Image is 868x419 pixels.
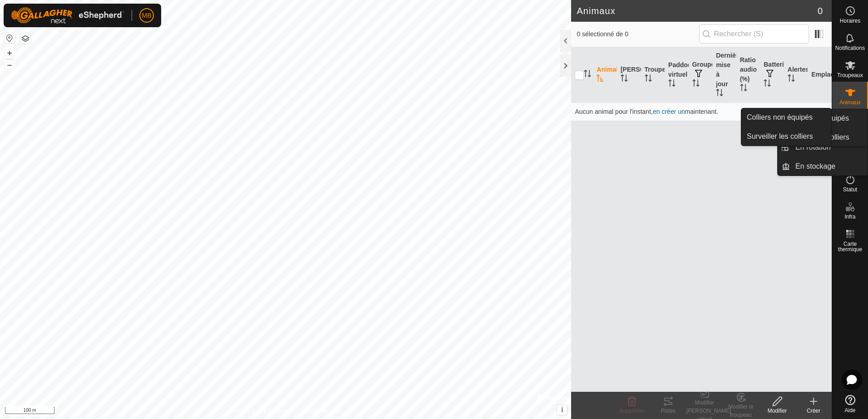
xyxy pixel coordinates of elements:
[653,108,685,115] span: en créer un
[843,187,857,192] span: Statut
[808,47,832,103] th: Emplacement
[4,59,15,70] button: –
[645,76,652,83] p-sorticon: Activer pour trier
[747,131,813,142] span: Surveiller les colliers
[584,71,591,78] p-sorticon: Activer pour trier
[818,4,823,18] span: 0
[561,406,563,414] span: i
[619,408,644,414] span: Supprimer
[571,102,832,121] td: Aucun animal pour l'instant, maintenant.
[689,47,713,103] th: Groupes
[840,18,860,24] span: Horaires
[712,47,736,103] th: Dernière mise à jour
[835,45,865,51] span: Notifications
[759,407,795,415] div: Modifier
[790,157,868,175] a: En stockage
[142,11,152,20] span: MB
[795,161,835,172] span: En stockage
[229,407,292,415] a: Politique de confidentialité
[736,47,760,103] th: Ratio audio (%)
[593,47,617,103] th: Animal
[716,90,723,97] p-sorticon: Activer pour trier
[11,7,124,24] img: Logo Gallagher
[740,85,747,93] p-sorticon: Activer pour trier
[795,142,830,153] span: En rotation
[665,47,689,103] th: Paddock virtuel
[764,81,771,88] p-sorticon: Activer pour trier
[741,127,831,146] a: Surveiller les colliers
[4,48,15,58] button: +
[839,100,861,105] span: Animaux
[834,241,866,252] span: Carte thermique
[723,403,759,419] div: Modifier le troupeau
[795,407,832,415] div: Créer
[641,47,665,103] th: Troupeau
[577,5,817,16] h2: Animaux
[778,157,868,175] li: En stockage
[577,29,699,39] span: 0 sélectionné de 0
[741,108,831,127] a: Colliers non équipés
[597,76,604,83] p-sorticon: Activer pour trier
[20,33,31,44] button: Couches de carte
[692,81,700,88] p-sorticon: Activer pour trier
[621,76,628,83] p-sorticon: Activer pour trier
[699,24,809,44] input: Rechercher (S)
[650,407,686,415] div: Pistes
[557,405,567,415] button: i
[4,33,15,44] button: Réinitialiser la carte
[747,112,813,123] span: Colliers non équipés
[778,138,868,156] li: En rotation
[837,73,863,78] span: Troupeaux
[844,408,855,413] span: Aide
[788,76,795,83] p-sorticon: Activer pour trier
[784,47,808,103] th: Alertes
[668,81,676,88] p-sorticon: Activer pour trier
[304,407,342,415] a: Contactez-nous
[617,47,641,103] th: [PERSON_NAME]
[832,391,868,417] a: Aide
[760,47,784,103] th: Batterie
[790,138,868,156] a: En rotation
[844,214,855,219] span: Infra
